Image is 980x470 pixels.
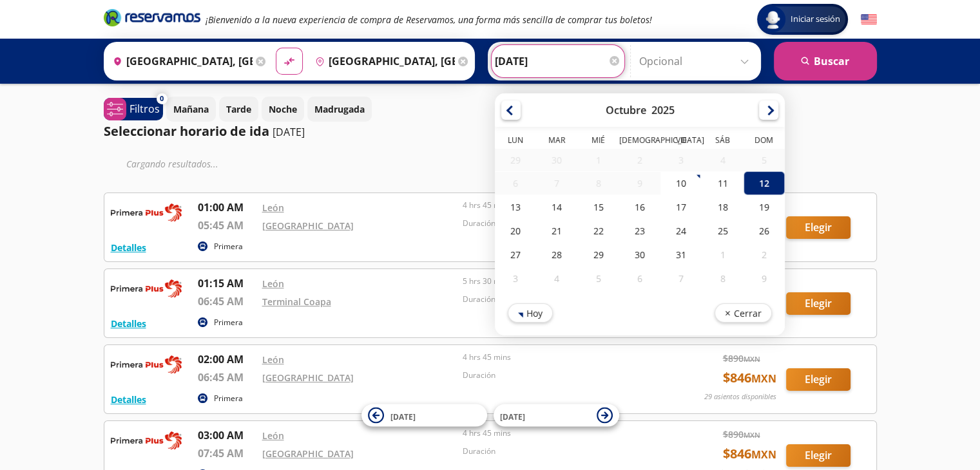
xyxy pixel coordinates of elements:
button: Detalles [111,241,146,254]
em: Cargando resultados ... [126,158,218,170]
img: RESERVAMOS [111,276,182,301]
button: Detalles [111,393,146,406]
th: Martes [536,135,577,149]
div: 03-Oct-25 [660,149,702,171]
p: 4 hrs 45 mins [463,428,657,439]
button: Detalles [111,317,146,330]
input: Opcional [639,45,754,77]
p: 5 hrs 30 mins [463,276,657,287]
a: [GEOGRAPHIC_DATA] [262,220,354,232]
div: 2025 [651,103,674,117]
p: Seleccionar horario de ida [104,122,269,141]
input: Buscar Origen [108,45,253,77]
span: $ 846 [723,368,776,388]
div: 29-Oct-25 [577,243,619,267]
button: Buscar [774,42,877,80]
p: Noche [269,102,297,116]
div: 27-Oct-25 [495,243,536,267]
div: 07-Nov-25 [660,267,702,290]
div: 12-Oct-25 [743,171,784,195]
span: [DATE] [390,411,416,422]
div: Octubre [605,103,646,117]
div: 08-Oct-25 [577,172,619,194]
a: León [262,277,284,290]
div: 21-Oct-25 [536,219,577,243]
p: 01:15 AM [198,276,256,291]
div: 04-Nov-25 [536,267,577,290]
div: 01-Nov-25 [702,243,743,267]
a: Brand Logo [104,8,200,31]
div: 04-Oct-25 [702,149,743,171]
i: Brand Logo [104,8,200,27]
button: Elegir [786,368,850,391]
span: $ 846 [723,444,776,464]
th: Miércoles [577,135,619,149]
p: 05:45 AM [198,218,256,233]
div: 24-Oct-25 [660,219,702,243]
span: [DATE] [500,411,525,422]
p: 02:00 AM [198,352,256,367]
div: 26-Oct-25 [743,219,784,243]
button: Mañana [166,97,216,122]
button: English [861,12,877,28]
p: Mañana [173,102,209,116]
p: [DATE] [273,124,305,140]
button: Elegir [786,292,850,315]
div: 10-Oct-25 [660,171,702,195]
div: 17-Oct-25 [660,195,702,219]
th: Domingo [743,135,784,149]
p: 06:45 AM [198,370,256,385]
img: RESERVAMOS [111,428,182,453]
div: 23-Oct-25 [619,219,660,243]
p: Primera [214,393,243,404]
div: 09-Oct-25 [619,172,660,194]
p: Duración [463,370,657,381]
a: León [262,429,284,442]
p: Duración [463,294,657,305]
div: 16-Oct-25 [619,195,660,219]
div: 05-Oct-25 [743,149,784,171]
div: 08-Nov-25 [702,267,743,290]
button: Noche [262,97,304,122]
p: Primera [214,317,243,328]
div: 31-Oct-25 [660,243,702,267]
button: Elegir [786,444,850,467]
p: 29 asientos disponibles [704,391,776,402]
span: 0 [160,93,164,104]
div: 22-Oct-25 [577,219,619,243]
div: 03-Nov-25 [495,267,536,290]
div: 28-Oct-25 [536,243,577,267]
input: Buscar Destino [310,45,455,77]
p: Madrugada [314,102,365,116]
button: 0Filtros [104,98,163,120]
div: 18-Oct-25 [702,195,743,219]
input: Elegir Fecha [495,45,621,77]
small: MXN [751,371,776,386]
a: [GEOGRAPHIC_DATA] [262,371,354,384]
small: MXN [744,430,760,440]
div: 09-Nov-25 [743,267,784,290]
p: 06:45 AM [198,294,256,309]
button: Elegir [786,216,850,239]
div: 19-Oct-25 [743,195,784,219]
div: 05-Nov-25 [577,267,619,290]
th: Sábado [702,135,743,149]
button: Tarde [219,97,258,122]
div: 07-Oct-25 [536,172,577,194]
em: ¡Bienvenido a la nueva experiencia de compra de Reservamos, una forma más sencilla de comprar tus... [206,14,652,26]
button: Madrugada [307,97,372,122]
img: RESERVAMOS [111,352,182,377]
a: [GEOGRAPHIC_DATA] [262,447,354,460]
div: 25-Oct-25 [702,219,743,243]
th: Lunes [495,135,536,149]
div: 13-Oct-25 [495,195,536,219]
small: MXN [751,447,776,462]
p: Duración [463,446,657,457]
button: Cerrar [714,303,771,323]
div: 30-Sep-25 [536,149,577,171]
p: Duración [463,218,657,229]
span: Iniciar sesión [785,13,845,26]
th: Jueves [619,135,660,149]
div: 14-Oct-25 [536,195,577,219]
div: 06-Nov-25 [619,267,660,290]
